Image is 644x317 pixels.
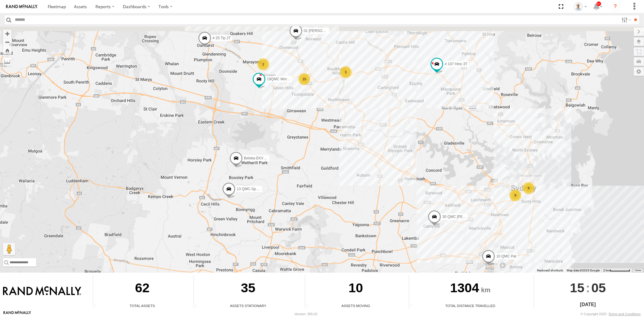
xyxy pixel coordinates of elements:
[509,189,521,201] div: 9
[591,275,606,301] span: 05
[237,187,261,191] span: 13 QMC-Spare
[3,286,81,296] img: Rand McNally
[194,275,303,303] div: 35
[442,215,487,219] span: 30 QMC [PERSON_NAME]
[619,15,632,24] label: Search Filter Options
[244,156,270,160] span: Beloka-EKV93V
[409,304,418,308] div: Total distance travelled by all assets within specified date range and applied filters
[634,67,644,76] label: Map Settings
[194,304,203,308] div: Total number of assets current stationary.
[3,243,15,255] button: Drag Pegman onto the map to open Street View
[305,275,407,303] div: 10
[610,2,620,11] i: ?
[523,182,535,194] div: 9
[305,303,407,308] div: Assets Moving
[635,269,641,271] a: Terms
[93,303,191,308] div: Total Assets
[534,301,642,308] div: [DATE]
[409,275,532,303] div: 1304
[3,30,11,38] button: Zoom in
[305,304,314,308] div: Total number of assets current in transit.
[603,269,610,272] span: 2 km
[572,2,589,11] div: Kurt Byers
[3,311,31,317] a: Visit our Website
[581,312,641,316] div: © Copyright 2025 -
[93,275,191,303] div: 62
[93,304,102,308] div: Total number of Enabled Assets
[496,254,516,258] span: 10 QMC Pat
[601,268,632,273] button: Map Scale: 2 km per 63 pixels
[194,303,303,308] div: Assets Stationary
[267,77,296,81] span: 19QMC Workshop
[534,275,642,301] div: :
[303,29,338,33] span: 01 [PERSON_NAME]
[537,268,563,273] button: Keyboard shortcuts
[340,66,352,78] div: 3
[609,312,641,316] a: Terms and Conditions
[6,5,37,9] img: rand-logo.svg
[570,275,585,301] span: 15
[3,57,11,66] label: Measure
[298,73,310,85] div: 15
[409,303,532,308] div: Total Distance Travelled
[3,38,11,46] button: Zoom out
[257,58,269,70] div: 2
[445,62,467,66] span: # 107 Hino 3T
[294,312,317,316] div: Version: 305.02
[567,269,600,272] span: Map data ©2025 Google
[3,46,11,54] button: Zoom Home
[213,36,231,40] span: # 25 Tip 2T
